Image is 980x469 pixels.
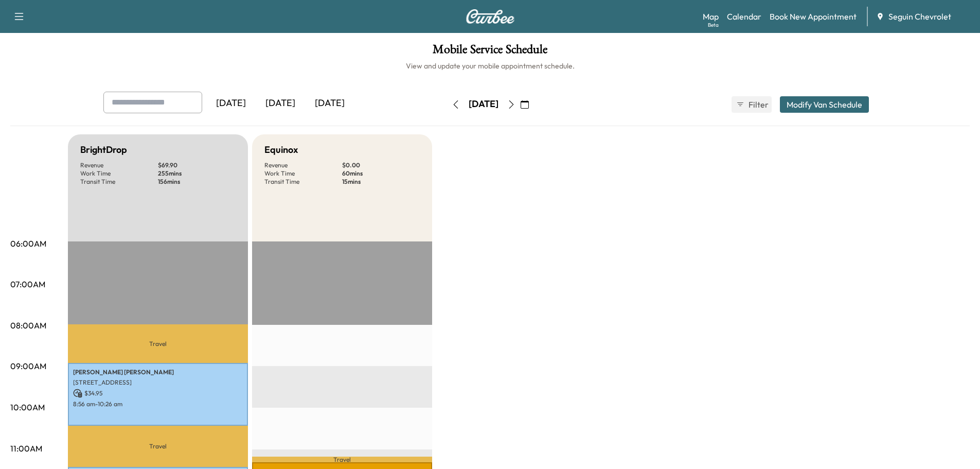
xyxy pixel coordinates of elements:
[73,378,243,387] p: [STREET_ADDRESS]
[264,161,342,169] p: Revenue
[10,319,46,332] p: 08:00AM
[264,178,342,186] p: Transit Time
[466,9,515,24] img: Curbee Logo
[73,368,243,376] p: [PERSON_NAME] [PERSON_NAME]
[68,324,248,363] p: Travel
[342,169,420,178] p: 60 mins
[10,278,45,290] p: 07:00AM
[780,96,869,113] button: Modify Van Schedule
[256,92,305,115] div: [DATE]
[469,98,498,111] div: [DATE]
[770,10,857,23] a: Book New Appointment
[342,161,420,169] p: $ 0.00
[10,442,42,455] p: 11:00AM
[708,21,719,29] div: Beta
[80,143,127,157] h5: BrightDrop
[73,400,243,408] p: 8:56 am - 10:26 am
[732,96,772,113] button: Filter
[10,401,45,413] p: 10:00AM
[80,161,158,169] p: Revenue
[158,178,236,186] p: 156 mins
[80,178,158,186] p: Transit Time
[10,61,970,71] h6: View and update your mobile appointment schedule.
[73,389,243,398] p: $ 34.95
[158,169,236,178] p: 255 mins
[80,169,158,178] p: Work Time
[703,10,719,23] a: MapBeta
[749,98,767,111] span: Filter
[305,92,354,115] div: [DATE]
[727,10,761,23] a: Calendar
[264,169,342,178] p: Work Time
[68,426,248,467] p: Travel
[10,43,970,61] h1: Mobile Service Schedule
[10,360,46,372] p: 09:00AM
[342,178,420,186] p: 15 mins
[206,92,256,115] div: [DATE]
[158,161,236,169] p: $ 69.90
[264,143,298,157] h5: Equinox
[10,237,46,250] p: 06:00AM
[252,457,432,462] p: Travel
[888,10,951,23] span: Seguin Chevrolet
